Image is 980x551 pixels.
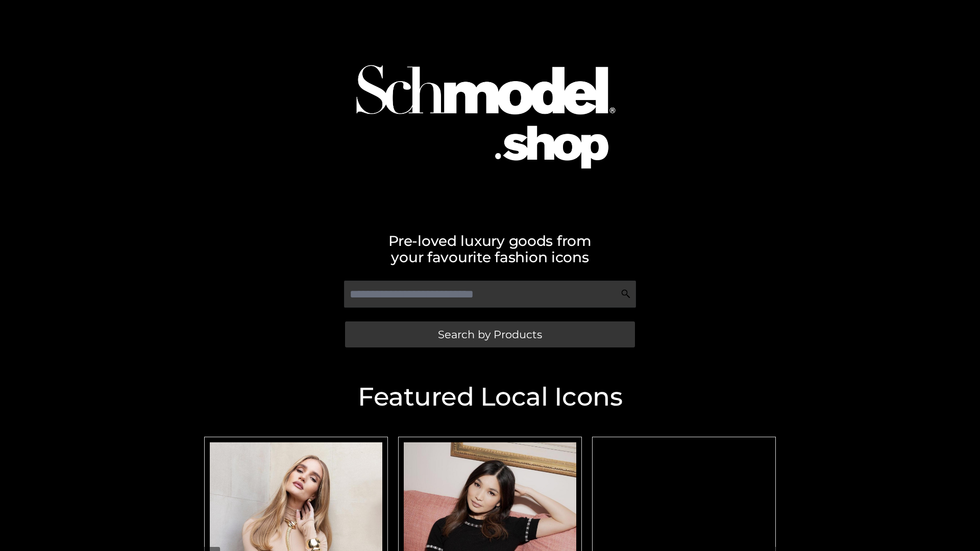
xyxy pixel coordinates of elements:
[345,321,635,347] a: Search by Products
[621,289,631,299] img: Search Icon
[199,384,781,410] h2: Featured Local Icons​
[199,233,781,265] h2: Pre-loved luxury goods from your favourite fashion icons
[438,329,542,340] span: Search by Products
